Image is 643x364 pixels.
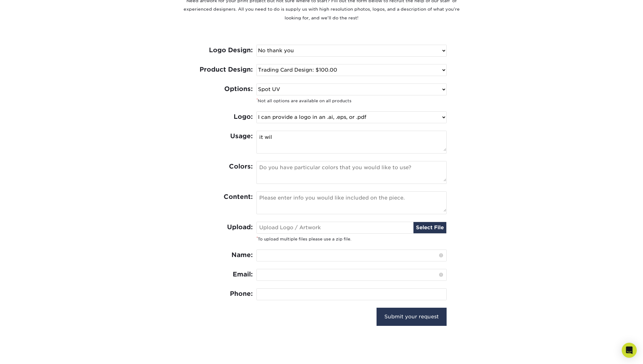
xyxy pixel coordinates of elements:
[196,222,253,233] label: Upload:
[196,45,253,56] label: Logo Design:
[196,250,253,260] label: Name:
[256,234,447,242] small: To upload multiple files please use a zip file.
[622,343,637,358] div: Open Intercom Messenger
[196,83,253,94] label: Options:
[196,288,253,299] label: Phone:
[196,64,253,75] label: Product Design:
[196,111,253,122] label: Logo:
[196,131,253,142] label: Usage:
[196,161,253,172] label: Colors:
[196,269,253,280] label: Email:
[196,308,280,329] iframe: reCAPTCHA
[196,191,253,202] label: Content:
[256,95,447,104] small: Not all options are available on all products
[377,308,447,326] input: Submit your request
